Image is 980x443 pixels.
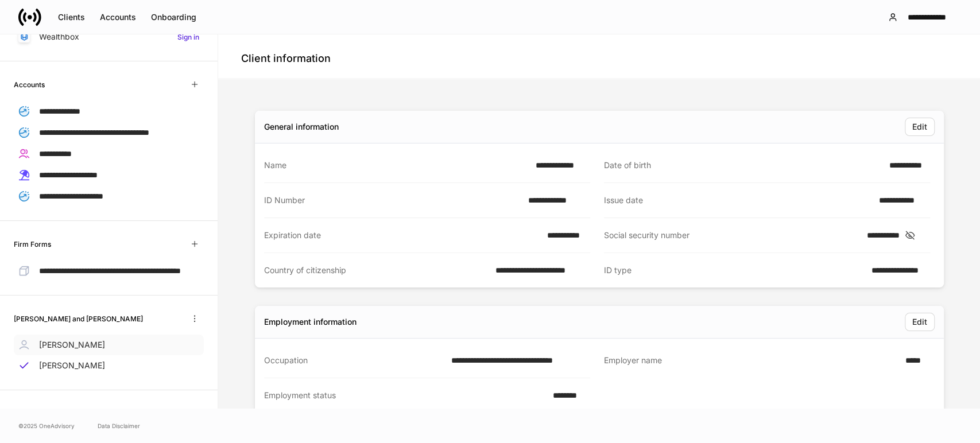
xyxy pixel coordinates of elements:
p: Wealthbox [39,31,79,42]
button: Edit [905,118,935,136]
div: ID type [604,265,865,276]
div: Date of birth [604,160,882,171]
div: General information [264,121,339,133]
div: Clients [58,11,85,23]
a: [PERSON_NAME] [14,335,204,355]
h6: Firm Forms [14,239,51,250]
a: WealthboxSign in [14,26,204,47]
div: Name [264,160,529,171]
div: Occupation [264,355,444,366]
h6: [PERSON_NAME] and [PERSON_NAME] [14,313,143,324]
button: Edit [905,313,935,331]
h4: Client information [241,52,331,65]
div: Country of citizenship [264,265,489,276]
a: [PERSON_NAME] [14,355,204,376]
button: Accounts [92,8,144,26]
button: Onboarding [144,8,204,26]
p: [PERSON_NAME] [39,339,105,351]
div: Edit [912,316,927,328]
span: © 2025 OneAdvisory [18,421,75,430]
div: Onboarding [151,11,196,23]
div: Accounts [100,11,136,23]
div: Employer name [604,355,898,367]
h6: Sign in [177,32,199,42]
div: Employment status [264,390,546,401]
div: Social security number [604,230,861,241]
div: Employment information [264,316,357,328]
p: [PERSON_NAME] [39,360,105,371]
div: Issue date [604,195,872,206]
button: Clients [51,8,92,26]
h6: Accounts [14,79,45,90]
div: Expiration date [264,230,540,241]
div: Edit [912,121,927,133]
div: ID Number [264,195,522,206]
a: Data Disclaimer [98,421,140,430]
